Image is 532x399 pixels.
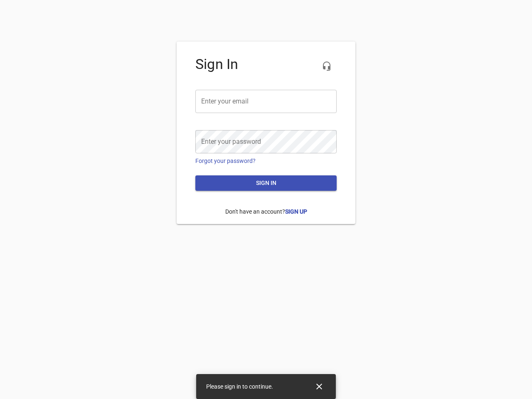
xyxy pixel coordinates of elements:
h4: Sign In [195,56,337,73]
a: Sign Up [285,208,307,215]
a: Forgot your password? [195,158,256,164]
span: Sign in [202,178,330,188]
p: Don't have an account? [195,201,337,222]
button: Live Chat [317,56,337,76]
button: Close [309,377,329,397]
span: Please sign in to continue. [206,383,273,390]
button: Sign in [195,175,337,191]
